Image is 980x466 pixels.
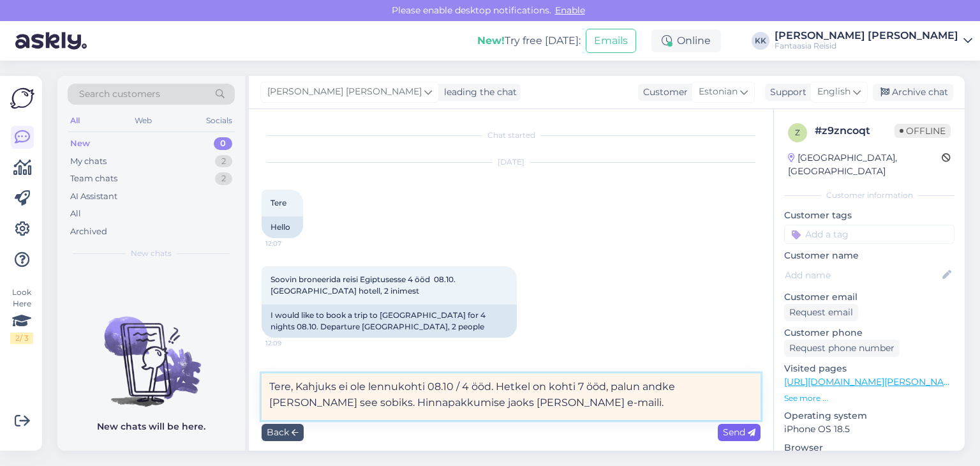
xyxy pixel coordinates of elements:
[68,112,82,129] div: All
[795,128,800,137] span: z
[784,225,954,244] input: Add a tag
[262,424,304,441] div: Back
[131,248,172,259] span: New chats
[70,225,107,238] div: Archived
[784,290,954,304] p: Customer email
[723,426,755,438] span: Send
[815,123,895,139] div: # z9zncoqt
[784,441,954,455] p: Browser
[477,34,505,47] b: New!
[586,29,636,53] button: Emails
[638,86,688,99] div: Customer
[784,362,954,375] p: Visited pages
[765,86,806,99] div: Support
[785,268,940,282] input: Add name
[265,239,313,248] span: 12:07
[784,393,954,404] p: See more ...
[262,304,517,338] div: I would like to book a trip to [GEOGRAPHIC_DATA] for 4 nights 08.10. Departure [GEOGRAPHIC_DATA],...
[265,338,313,348] span: 12:09
[215,172,232,185] div: 2
[784,326,954,340] p: Customer phone
[895,124,951,138] span: Offline
[70,207,81,220] div: All
[775,31,972,51] a: [PERSON_NAME] [PERSON_NAME]Fantaasia Reisid
[79,87,160,101] span: Search customers
[262,216,303,238] div: Hello
[784,409,954,423] p: Operating system
[817,85,850,99] span: English
[262,130,761,141] div: Chat started
[132,112,154,129] div: Web
[699,85,738,99] span: Estonian
[784,423,954,436] p: iPhone OS 18.5
[70,172,117,185] div: Team chats
[10,86,34,110] img: Askly Logo
[784,340,900,357] div: Request phone number
[784,190,954,201] div: Customer information
[477,33,581,49] div: Try free [DATE]:
[784,209,954,222] p: Customer tags
[784,304,858,321] div: Request email
[70,155,107,168] div: My chats
[57,294,245,409] img: No chats
[271,274,457,296] span: Soovin broneerida reisi Egiptusesse 4 ööd 08.10. [GEOGRAPHIC_DATA] hotell, 2 inimest
[873,84,953,101] div: Archive chat
[551,4,589,16] span: Enable
[215,155,232,168] div: 2
[752,32,769,50] div: KK
[784,249,954,262] p: Customer name
[651,29,721,52] div: Online
[788,151,942,178] div: [GEOGRAPHIC_DATA], [GEOGRAPHIC_DATA]
[775,31,958,41] div: [PERSON_NAME] [PERSON_NAME]
[204,112,235,129] div: Socials
[70,137,90,150] div: New
[267,85,422,99] span: [PERSON_NAME] [PERSON_NAME]
[70,190,117,203] div: AI Assistant
[10,333,33,344] div: 2 / 3
[271,198,286,207] span: Tere
[784,376,960,387] a: [URL][DOMAIN_NAME][PERSON_NAME]
[10,287,33,344] div: Look Here
[439,86,517,99] div: leading the chat
[97,420,205,433] p: New chats will be here.
[214,137,232,150] div: 0
[775,41,958,51] div: Fantaasia Reisid
[262,373,761,420] textarea: Tere, Kahjuks ei ole lennukohti 08.10 / 4 ööd. Hetkel on kohti 7 ööd, palun andke [PERSON_NAME] s...
[262,156,761,168] div: [DATE]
